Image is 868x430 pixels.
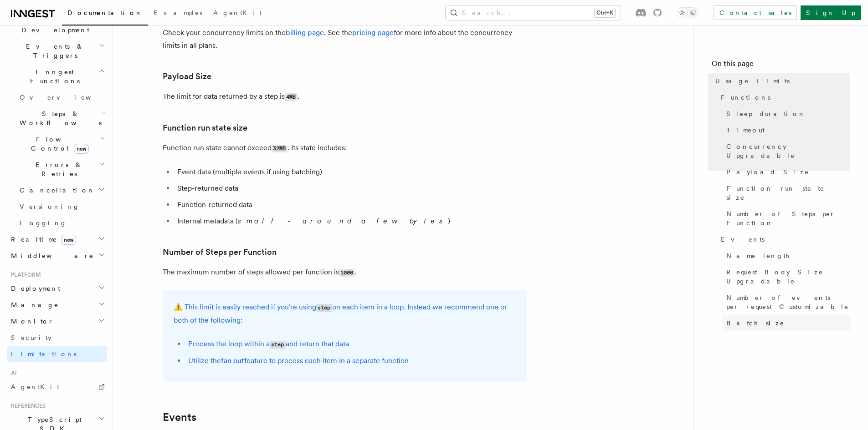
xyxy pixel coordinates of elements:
[723,264,850,289] a: Request Body Size Upgradable
[163,90,527,103] p: The limit for data returned by a step is .
[714,5,797,20] a: Contact sales
[352,28,394,37] a: pricing page
[7,280,107,297] button: Deployment
[16,131,107,157] button: Flow Controlnew
[726,293,850,311] span: Number of events per request Customizable
[20,94,113,101] span: Overview
[712,73,850,89] a: Usage Limits
[723,180,850,206] a: Function run state size
[285,93,298,101] code: 4MB
[712,58,850,73] h4: On this page
[7,297,107,313] button: Manage
[595,8,615,17] kbd: Ctrl+K
[16,186,95,195] span: Cancellation
[7,231,107,248] button: Realtimenew
[7,38,107,64] button: Events & Triggers
[16,160,99,178] span: Errors & Retries
[7,317,54,326] span: Monitor
[175,166,527,178] li: Event data (multiple events if using batching)
[7,67,98,86] span: Inngest Functions
[7,248,107,264] button: Middleware
[7,251,94,260] span: Middleware
[726,142,850,160] span: Concurrency Upgradable
[726,184,850,202] span: Function run state size
[446,5,621,20] button: Search...Ctrl+K
[726,167,809,177] span: Payload Size
[726,209,850,228] span: Number of Steps per Function
[723,106,850,122] a: Sleep duration
[163,70,211,83] a: Payload Size
[717,231,850,248] a: Events
[272,145,288,152] code: 32MB
[20,203,80,210] span: Versioning
[339,269,355,277] code: 1000
[7,329,107,346] a: Security
[7,369,17,377] span: AI
[16,215,107,231] a: Logging
[16,182,107,198] button: Cancellation
[175,182,527,195] li: Step-returned data
[726,268,850,286] span: Request Body Size Upgradable
[723,138,850,164] a: Concurrency Upgradable
[7,402,46,410] span: References
[721,235,765,244] span: Events
[16,198,107,215] a: Versioning
[726,126,765,135] span: Timeout
[20,219,67,227] span: Logging
[7,89,107,231] div: Inngest Functions
[16,135,100,153] span: Flow Control
[723,315,850,331] a: Batch size
[7,284,60,293] span: Deployment
[7,300,59,309] span: Manage
[723,206,850,231] a: Number of Steps per Function
[74,144,89,154] span: new
[16,157,107,182] button: Errors & Retries
[16,89,107,106] a: Overview
[163,142,527,155] p: Function run state cannot exceed . Its state includes:
[726,251,790,260] span: Name length
[163,411,196,424] a: Events
[11,334,51,341] span: Security
[16,106,107,131] button: Steps & Workflows
[723,122,850,138] a: Timeout
[7,235,76,244] span: Realtime
[163,246,277,258] a: Number of Steps per Function
[185,338,516,351] li: Process the loop within a and return that data
[163,266,527,279] p: The maximum number of steps allowed per function is .
[174,301,516,327] p: ⚠️ This limit is easily reached if you're using on each item in a loop. Instead we recommend one ...
[163,26,527,52] p: Check your concurrency limits on the . See the for more info about the concurrency limits in all ...
[723,289,850,315] a: Number of events per request Customizable
[7,271,41,278] span: Platform
[175,198,527,211] li: Function-returned data
[238,217,448,225] em: small - around a few bytes
[726,109,806,118] span: Sleep duration
[7,42,99,60] span: Events & Triggers
[185,354,516,367] li: Utilize the feature to process each item in a separate function
[208,3,267,25] a: AgentKit
[677,7,699,18] button: Toggle dark mode
[7,64,107,89] button: Inngest Functions
[7,379,107,395] a: AgentKit
[7,313,107,329] button: Monitor
[16,109,102,127] span: Steps & Workflows
[7,16,99,35] span: Local Development
[62,3,148,25] a: Documentation
[221,356,244,365] a: fan out
[175,215,527,228] li: Internal metadata ( )
[213,9,262,16] span: AgentKit
[61,235,76,245] span: new
[11,383,59,390] span: AgentKit
[7,13,107,38] button: Local Development
[154,9,202,16] span: Examples
[148,3,208,25] a: Examples
[801,5,861,20] a: Sign Up
[715,76,790,86] span: Usage Limits
[316,304,332,312] code: step
[11,350,77,358] span: Limitations
[717,89,850,106] a: Functions
[7,346,107,362] a: Limitations
[723,248,850,264] a: Name length
[723,164,850,180] a: Payload Size
[721,93,770,102] span: Functions
[270,341,286,349] code: step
